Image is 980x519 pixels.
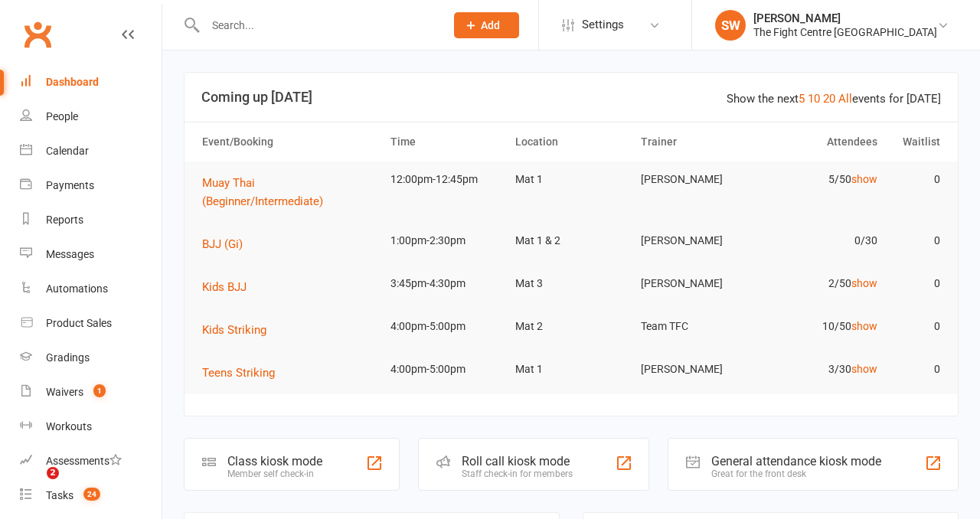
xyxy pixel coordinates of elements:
[884,266,947,302] td: 0
[20,478,162,513] a: Tasks 24
[634,351,759,387] td: [PERSON_NAME]
[838,92,852,106] a: All
[227,454,322,468] div: Class kiosk mode
[202,280,247,294] span: Kids BJJ
[202,323,266,337] span: Kids Striking
[20,100,162,134] a: People
[481,19,500,31] span: Add
[799,92,805,106] a: 5
[46,179,94,191] div: Payments
[46,455,122,467] div: Assessments
[884,223,947,259] td: 0
[202,174,377,211] button: Muay Thai (Beginner/Intermediate)
[20,341,162,375] a: Gradings
[15,467,52,504] iframe: Intercom live chat
[759,351,884,387] td: 3/30
[508,122,634,162] th: Location
[20,65,162,100] a: Dashboard
[46,214,83,226] div: Reports
[759,266,884,302] td: 2/50
[46,489,73,501] div: Tasks
[759,223,884,259] td: 0/30
[46,145,89,157] div: Calendar
[18,15,57,54] a: Clubworx
[202,366,275,380] span: Teens Striking
[759,162,884,197] td: 5/50
[46,110,78,122] div: People
[201,90,941,105] h3: Coming up [DATE]
[46,351,90,364] div: Gradings
[508,266,634,302] td: Mat 3
[384,122,509,162] th: Time
[727,90,941,108] div: Show the next events for [DATE]
[20,134,162,168] a: Calendar
[759,122,884,162] th: Attendees
[634,266,759,302] td: [PERSON_NAME]
[20,375,162,410] a: Waivers 1
[808,92,820,106] a: 10
[20,237,162,272] a: Messages
[753,11,937,25] div: [PERSON_NAME]
[195,122,384,162] th: Event/Booking
[851,173,877,185] a: show
[384,351,509,387] td: 4:00pm-5:00pm
[46,76,99,88] div: Dashboard
[884,162,947,197] td: 0
[20,444,162,478] a: Assessments
[634,162,759,197] td: [PERSON_NAME]
[711,454,881,468] div: General attendance kiosk mode
[823,92,835,106] a: 20
[508,223,634,259] td: Mat 1 & 2
[634,122,759,162] th: Trainer
[851,320,877,332] a: show
[83,488,100,501] span: 24
[634,223,759,259] td: [PERSON_NAME]
[582,8,624,42] span: Settings
[202,321,277,339] button: Kids Striking
[384,162,509,197] td: 12:00pm-12:45pm
[462,468,573,479] div: Staff check-in for members
[508,351,634,387] td: Mat 1
[202,364,286,382] button: Teens Striking
[202,235,253,253] button: BJJ (Gi)
[711,468,881,479] div: Great for the front desk
[20,272,162,306] a: Automations
[46,386,83,398] div: Waivers
[20,306,162,341] a: Product Sales
[384,223,509,259] td: 1:00pm-2:30pm
[93,384,106,397] span: 1
[202,237,243,251] span: BJJ (Gi)
[508,162,634,197] td: Mat 1
[384,308,509,344] td: 4:00pm-5:00pm
[759,308,884,344] td: 10/50
[884,122,947,162] th: Waitlist
[753,25,937,39] div: The Fight Centre [GEOGRAPHIC_DATA]
[634,308,759,344] td: Team TFC
[454,12,519,38] button: Add
[46,420,92,432] div: Workouts
[715,10,746,41] div: SW
[384,266,509,302] td: 3:45pm-4:30pm
[20,168,162,203] a: Payments
[46,282,108,295] div: Automations
[508,308,634,344] td: Mat 2
[227,468,322,479] div: Member self check-in
[851,363,877,375] a: show
[46,248,94,260] div: Messages
[20,410,162,444] a: Workouts
[884,351,947,387] td: 0
[201,15,434,36] input: Search...
[462,454,573,468] div: Roll call kiosk mode
[884,308,947,344] td: 0
[851,277,877,289] a: show
[202,278,257,296] button: Kids BJJ
[47,467,59,479] span: 2
[46,317,112,329] div: Product Sales
[20,203,162,237] a: Reports
[202,176,323,208] span: Muay Thai (Beginner/Intermediate)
